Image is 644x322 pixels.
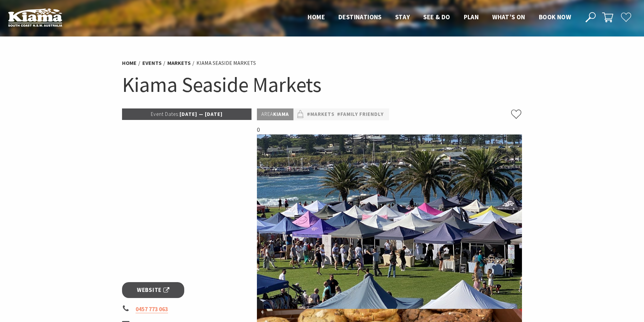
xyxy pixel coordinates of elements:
span: Website [137,286,169,295]
h1: Kiama Seaside Markets [122,71,522,98]
img: Kiama Logo [8,8,62,27]
span: Event Dates: [151,111,180,117]
li: Kiama Seaside Markets [196,59,256,68]
a: Markets [167,59,191,67]
span: Plan [464,13,479,21]
a: #Markets [307,110,335,119]
span: Stay [395,13,410,21]
img: Kiama Seaside Market [257,134,522,309]
a: 0457 773 063 [136,305,168,313]
p: [DATE] — [DATE] [122,108,252,120]
span: Book now [539,13,571,21]
a: Plan [464,13,479,22]
span: What’s On [492,13,525,21]
a: Website [122,282,185,298]
nav: Main Menu [301,12,578,23]
a: Events [142,59,162,67]
a: Home [308,13,325,22]
a: Book now [539,13,571,22]
a: Destinations [338,13,382,22]
a: Home [122,59,137,67]
a: Stay [395,13,410,22]
a: #Family Friendly [337,110,384,119]
span: Home [308,13,325,21]
span: See & Do [423,13,450,21]
a: See & Do [423,13,450,22]
span: Destinations [338,13,382,21]
a: What’s On [492,13,525,22]
p: Kiama [257,108,293,120]
span: Area [261,111,273,117]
